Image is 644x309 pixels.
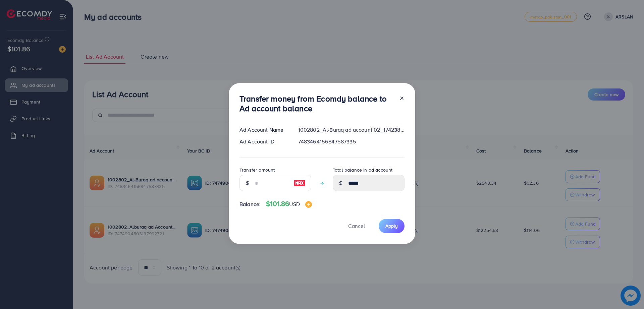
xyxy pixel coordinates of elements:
[293,126,410,134] div: 1002802_Al-Buraq ad account 02_1742380041767
[340,219,373,233] button: Cancel
[385,223,398,229] span: Apply
[293,179,306,187] img: image
[234,126,293,134] div: Ad Account Name
[348,222,365,230] span: Cancel
[305,201,312,208] img: image
[333,167,392,173] label: Total balance in ad account
[266,200,312,208] h4: $101.86
[234,138,293,145] div: Ad Account ID
[293,138,410,145] div: 7483464156847587335
[379,219,405,233] button: Apply
[239,167,275,173] label: Transfer amount
[239,94,394,113] h3: Transfer money from Ecomdy balance to Ad account balance
[289,200,300,208] span: USD
[239,200,261,208] span: Balance:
